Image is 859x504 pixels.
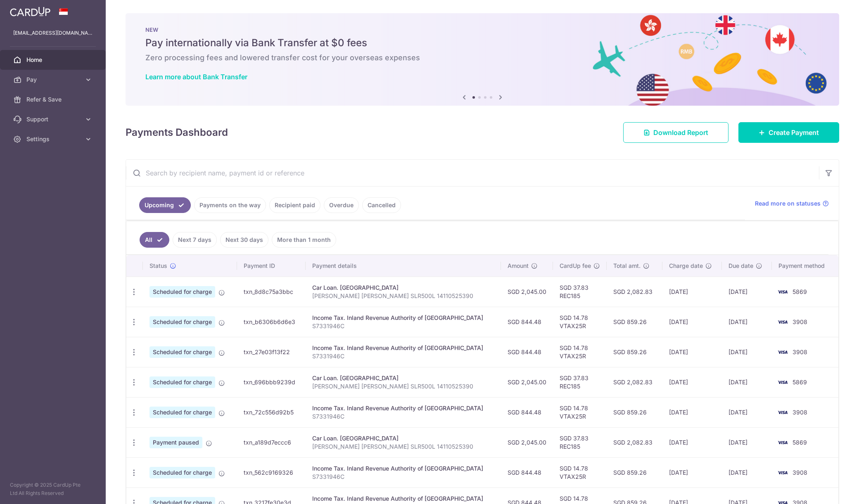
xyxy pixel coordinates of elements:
span: Status [149,262,167,270]
h6: Zero processing fees and lowered transfer cost for your overseas expenses [145,53,819,63]
td: txn_696bbb9239d [237,367,306,397]
span: Total amt. [613,262,641,270]
td: SGD 14.78 VTAX25R [553,397,607,427]
td: [DATE] [722,457,772,487]
p: [PERSON_NAME] [PERSON_NAME] SLR500L 14110525390 [312,442,494,451]
span: Create Payment [769,128,819,137]
a: Payments on the way [194,197,266,213]
td: SGD 844.48 [501,457,553,487]
td: [DATE] [662,457,722,487]
td: SGD 2,045.00 [501,427,553,457]
td: SGD 2,045.00 [501,367,553,397]
td: txn_8d8c75a3bbc [237,277,306,307]
p: S7331946C [312,322,494,330]
td: SGD 37.83 REC185 [553,367,607,397]
span: Scheduled for charge [149,346,215,358]
a: Read more on statuses [755,199,829,208]
td: [DATE] [722,397,772,427]
p: S7331946C [312,352,494,360]
td: txn_562c9169326 [237,457,306,487]
a: Download Report [623,122,728,143]
a: Next 30 days [220,232,268,248]
span: Charge date [669,262,703,270]
p: [EMAIL_ADDRESS][DOMAIN_NAME] [13,29,93,37]
td: [DATE] [722,277,772,307]
span: Refer & Save [26,95,81,104]
td: SGD 14.78 VTAX25R [553,337,607,367]
td: txn_b6306b6d6e3 [237,307,306,337]
input: Search by recipient name, payment id or reference [126,160,819,186]
td: [DATE] [722,367,772,397]
p: NEW [145,26,819,33]
img: Bank Card [774,407,791,417]
td: [DATE] [722,307,772,337]
a: More than 1 month [272,232,336,248]
p: [PERSON_NAME] [PERSON_NAME] SLR500L 14110525390 [312,382,494,390]
a: Overdue [324,197,359,213]
td: [DATE] [662,277,722,307]
div: Income Tax. Inland Revenue Authority of [GEOGRAPHIC_DATA] [312,314,494,322]
td: SGD 2,082.83 [607,277,662,307]
td: SGD 37.83 REC185 [553,277,607,307]
td: SGD 2,045.00 [501,277,553,307]
td: txn_72c556d92b5 [237,397,306,427]
p: S7331946C [312,412,494,421]
th: Payment method [772,255,838,277]
div: Car Loan. [GEOGRAPHIC_DATA] [312,284,494,292]
span: Scheduled for charge [149,376,215,388]
img: Bank Card [774,347,791,357]
a: Next 7 days [173,232,217,248]
div: Car Loan. [GEOGRAPHIC_DATA] [312,434,494,442]
p: S7331946C [312,473,494,481]
td: [DATE] [722,337,772,367]
td: SGD 14.78 VTAX25R [553,457,607,487]
div: Car Loan. [GEOGRAPHIC_DATA] [312,374,494,382]
span: Amount [508,262,529,270]
td: [DATE] [662,397,722,427]
p: [PERSON_NAME] [PERSON_NAME] SLR500L 14110525390 [312,292,494,300]
a: Recipient paid [269,197,320,213]
a: All [140,232,169,248]
td: SGD 844.48 [501,307,553,337]
span: Scheduled for charge [149,407,215,418]
span: 5869 [793,379,807,386]
span: Payment paused [149,437,202,448]
img: Bank Card [774,317,791,327]
a: Upcoming [139,197,191,213]
td: SGD 2,082.83 [607,427,662,457]
span: Scheduled for charge [149,467,215,478]
td: SGD 37.83 REC185 [553,427,607,457]
th: Payment details [306,255,501,277]
span: 3908 [793,469,807,476]
td: [DATE] [662,337,722,367]
td: SGD 2,082.83 [607,367,662,397]
img: Bank Card [774,468,791,478]
span: Download Report [653,128,708,137]
span: CardUp fee [560,262,591,270]
img: Bank Card [774,438,791,447]
span: 3908 [793,318,807,325]
span: Read more on statuses [755,199,821,208]
a: Learn more about Bank Transfer [145,73,247,81]
td: txn_27e03f13f22 [237,337,306,367]
div: Income Tax. Inland Revenue Authority of [GEOGRAPHIC_DATA] [312,344,494,352]
a: Cancelled [362,197,401,213]
th: Payment ID [237,255,306,277]
td: SGD 859.26 [607,457,662,487]
div: Income Tax. Inland Revenue Authority of [GEOGRAPHIC_DATA] [312,495,494,503]
img: Bank Card [774,377,791,387]
span: Pay [26,76,81,84]
td: SGD 859.26 [607,307,662,337]
td: txn_a189d7eccc6 [237,427,306,457]
td: SGD 859.26 [607,337,662,367]
td: [DATE] [662,427,722,457]
td: SGD 844.48 [501,397,553,427]
a: Create Payment [738,122,839,143]
td: [DATE] [722,427,772,457]
span: 5869 [793,288,807,295]
h4: Payments Dashboard [126,125,228,140]
td: SGD 14.78 VTAX25R [553,307,607,337]
td: [DATE] [662,367,722,397]
img: CardUp [10,7,50,17]
span: 5869 [793,439,807,446]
